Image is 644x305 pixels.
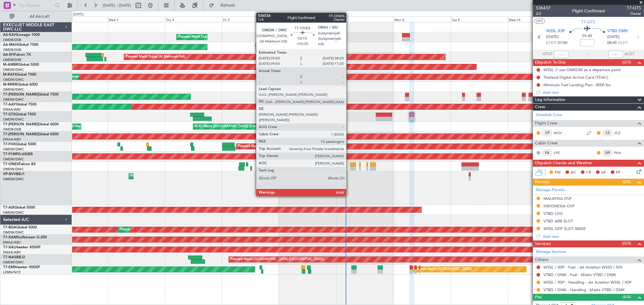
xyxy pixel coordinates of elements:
[3,83,17,86] span: M-RRRR
[535,96,566,103] span: Leg Information
[582,33,592,39] span: 01:45
[3,93,38,96] span: T7-[PERSON_NAME]
[16,14,64,19] span: All Aircraft
[3,48,21,52] a: OMDB/DXB
[622,240,631,247] span: (0/4)
[542,130,552,136] div: CP
[450,17,508,22] div: Tue 9
[3,63,39,67] a: M-AMBRGlobal 5000
[543,67,621,72] div: WSSL // use OMKOM as a departure point
[3,33,40,37] a: A6-KAHLineage 1000
[50,17,107,22] div: Tue 2
[554,51,569,58] input: --:--
[3,246,40,249] a: T7-XALHawker 850XP
[572,8,605,14] div: Flight Confirmed
[3,53,14,57] span: A6-EFI
[535,59,566,66] span: Dispatch To-Dos
[3,103,37,106] a: T7-AAYGlobal 7500
[558,40,567,46] span: 07:00
[543,211,563,216] div: VTBD LDG
[3,206,14,209] span: T7-AIX
[535,140,558,147] span: Cabin Crew
[546,40,556,46] span: ETOT
[195,122,265,131] div: AOG Maint [GEOGRAPHIC_DATA] (Dubai Intl)
[543,75,608,80] div: Thailand Digital Arrival Card (TDAC)
[614,130,628,136] a: JCZ
[3,162,19,166] span: T7-ONEX
[230,255,324,264] div: Planned Maint [GEOGRAPHIC_DATA]-[GEOGRAPHIC_DATA]
[3,172,16,176] span: VP-BVV
[130,172,190,181] div: Planned Maint Dubai (Al Maktoum Intl)
[543,272,616,277] a: VTBD / DMK - Fuel - MJets VTBD / DMK
[3,210,24,215] a: OMDW/DWC
[536,11,550,16] span: 2/2
[3,137,21,142] a: DNAA/ABV
[3,256,25,259] a: T7-NASBBJ2
[3,63,18,67] span: M-AMBR
[543,90,641,95] div: Add new
[3,53,31,57] a: A6-EFIFalcon 7X
[555,170,561,176] span: PM
[414,265,472,274] div: Planned Maint [GEOGRAPHIC_DATA]
[535,294,542,301] span: Pax
[3,260,24,265] a: OMDW/DWC
[3,172,25,176] a: VP-BVVBBJ1
[508,17,565,22] div: Wed 10
[3,123,38,126] span: T7-[PERSON_NAME]
[607,34,620,40] span: [DATE]
[543,219,573,224] div: VTBD ARR SLOT
[3,38,21,42] a: OMDB/DXB
[3,266,15,269] span: T7-EMI
[607,28,628,34] span: VTBD DMK
[3,162,36,166] a: T7-ONEXFalcon 8X
[543,196,572,201] div: MALAYSIA OVF
[603,149,613,156] div: ISP
[543,234,641,239] div: Add new
[178,33,238,42] div: Planned Maint Dubai (Al Maktoum Intl)
[3,123,59,126] a: T7-[PERSON_NAME]Global 6000
[3,240,21,245] a: DNAA/ABV
[571,170,576,176] span: AC
[3,226,37,229] a: T7-BDAGlobal 5000
[3,73,36,77] a: M-RAFIGlobal 7500
[535,160,592,167] span: Dispatch Checks and Weather
[3,157,24,162] a: OMDW/DWC
[3,270,21,275] a: LFMN/NCE
[3,33,17,37] span: A6-KAH
[546,34,559,40] span: [DATE]
[543,280,632,285] a: WSSL / XSP - Handling - Jet Aviation WSSL / XSP
[535,179,549,186] span: Permits
[618,40,628,46] span: ELDT
[3,152,18,156] span: T7-P1MP
[3,143,16,146] span: T7-FHX
[3,113,15,116] span: T7-GTS
[7,12,66,21] button: All Aircraft
[554,150,567,156] a: LPE
[18,1,53,10] input: Trip Number
[3,236,47,239] a: T7-XAMGulfstream G-200
[543,203,575,209] div: INDONESIA OVF
[546,28,565,34] span: WSSL XSP
[536,249,566,255] a: Manage Services
[3,152,33,156] a: T7-P1MPG-650ER
[3,206,35,209] a: T7-AIXGlobal 5000
[3,246,15,249] span: T7-XAL
[3,77,24,82] a: OMDW/DWC
[3,103,16,106] span: T7-AAY
[607,40,617,46] span: 08:45
[3,230,24,235] a: OMDW/DWC
[3,43,18,47] span: A6-MAH
[543,226,586,231] div: WSSL DEP SLOT 0600Z
[222,17,279,22] div: Fri 5
[603,130,613,136] div: CS
[601,170,606,176] span: AF
[614,150,628,156] a: PKA
[3,177,24,181] a: OMDW/DWC
[627,5,641,11] span: T7-GTS
[3,83,38,86] a: M-RRRRGlobal 6000
[3,256,16,259] span: T7-NAS
[120,225,179,234] div: Planned Maint Dubai (Al Maktoum Intl)
[3,43,38,47] a: A6-MAHGlobal 7500
[73,12,84,17] div: [DATE]
[627,11,641,16] span: Owner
